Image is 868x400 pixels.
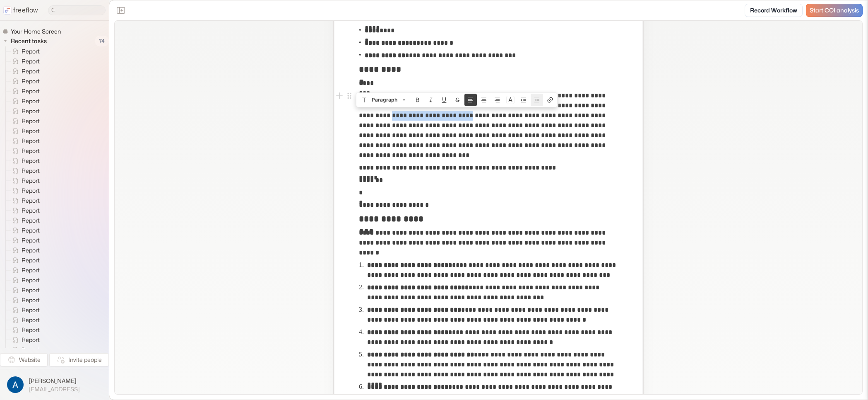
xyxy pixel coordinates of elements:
[20,57,42,65] span: Report
[5,374,104,395] button: [PERSON_NAME][EMAIL_ADDRESS]
[6,245,43,255] a: Report
[491,94,503,106] button: Align text right
[20,226,42,235] span: Report
[6,335,43,345] a: Report
[2,36,50,46] button: Recent tasks
[20,296,42,304] span: Report
[20,276,42,284] span: Report
[504,94,517,106] button: Colors
[49,353,109,366] button: Invite people
[438,94,450,106] button: Underline
[20,177,42,185] span: Report
[20,336,42,344] span: Report
[531,94,543,106] button: Unnest block
[745,4,803,17] a: Record Workflow
[9,37,49,45] span: Recent tasks
[20,117,42,125] span: Report
[6,186,43,196] a: Report
[6,66,43,76] a: Report
[20,77,42,85] span: Report
[6,275,43,285] a: Report
[20,87,42,95] span: Report
[7,376,24,393] img: profile
[20,306,42,314] span: Report
[544,94,556,106] button: Create link
[29,385,80,393] span: [EMAIL_ADDRESS]
[6,235,43,245] a: Report
[2,27,64,36] a: Your Home Screen
[20,107,42,115] span: Report
[478,94,490,106] button: Align text center
[29,377,80,385] span: [PERSON_NAME]
[6,325,43,335] a: Report
[3,5,38,15] a: freeflow
[372,94,397,106] span: Paragraph
[20,216,42,225] span: Report
[114,4,127,17] button: Close the sidebar
[20,187,42,195] span: Report
[20,316,42,324] span: Report
[20,286,42,294] span: Report
[6,146,43,156] a: Report
[95,36,109,46] span: 74
[6,136,43,146] a: Report
[20,137,42,145] span: Report
[20,157,42,165] span: Report
[6,96,43,106] a: Report
[6,56,43,66] a: Report
[20,256,42,264] span: Report
[20,147,42,155] span: Report
[20,206,42,215] span: Report
[357,94,411,106] button: Paragraph
[425,94,437,106] button: Italic
[334,91,344,101] button: Add block
[810,7,859,14] span: Start COI analysis
[20,246,42,255] span: Report
[6,86,43,96] a: Report
[6,216,43,225] a: Report
[6,285,43,295] a: Report
[20,67,42,75] span: Report
[6,116,43,126] a: Report
[6,315,43,325] a: Report
[6,255,43,265] a: Report
[13,5,38,15] p: freeflow
[20,236,42,245] span: Report
[6,265,43,275] a: Report
[6,206,43,216] a: Report
[6,196,43,206] a: Report
[6,166,43,176] a: Report
[464,94,477,106] button: Align text left
[20,127,42,135] span: Report
[6,225,43,235] a: Report
[20,266,42,274] span: Report
[6,106,43,116] a: Report
[517,94,530,106] button: Nest block
[344,91,354,101] button: Open block menu
[20,167,42,175] span: Report
[20,346,42,354] span: Report
[6,76,43,86] a: Report
[806,4,863,17] a: Start COI analysis
[6,305,43,315] a: Report
[451,94,464,106] button: Strike
[20,47,42,56] span: Report
[6,126,43,136] a: Report
[6,295,43,305] a: Report
[9,27,63,36] span: Your Home Screen
[6,46,43,56] a: Report
[411,94,424,106] button: Bold
[20,196,42,205] span: Report
[6,156,43,166] a: Report
[6,176,43,186] a: Report
[20,326,42,334] span: Report
[20,97,42,105] span: Report
[6,345,43,355] a: Report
